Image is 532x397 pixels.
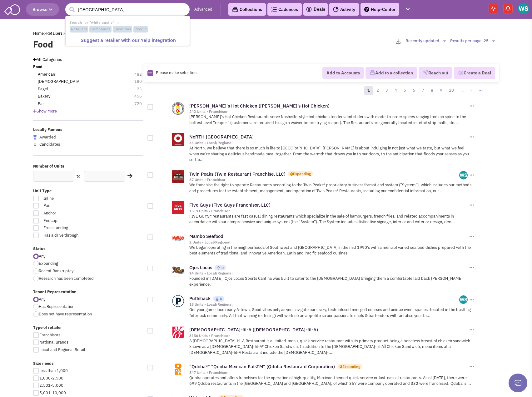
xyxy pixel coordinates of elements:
label: Size needs [33,361,144,367]
p: FIVE GUYS® restaurants are fast casual dining restaurants which specialize in the sale of hamburg... [189,214,475,225]
a: Bakery [38,93,50,99]
a: 3 [382,86,391,95]
a: 10 [445,86,457,95]
label: Tenant Representation [33,289,144,295]
span: 5,001-10,000 [39,390,66,395]
span: Inline [39,196,109,202]
a: Twin Peaks (Twin Restaurant Franchise, LLC) [189,171,286,177]
img: icon-deals.svg [306,6,312,13]
span: 180 [134,79,148,85]
p: We franchise the right to operate Restaurants according to the Twin Peaks® proprietary business f... [189,182,475,194]
img: Cadences_logo.png [271,7,277,12]
div: 1519 Units • Franchisor [189,209,468,214]
span: Endcap [39,218,109,224]
span: Free standing [39,225,109,231]
label: Number of Units [33,163,144,169]
div: 18 Units • Local/Regional [189,302,460,307]
a: Five Guys (Five Guys Franchisor, LLC) [189,202,271,208]
span: Retailers [70,26,88,33]
p: [PERSON_NAME]’s Hot Chicken Restaurants serve Nashville-style hot chicken tenders and sliders wit... [189,114,475,126]
img: Activity.png [333,7,339,12]
a: 4 [391,86,400,95]
img: download-2-24.png [396,39,400,44]
a: 6 [409,86,419,95]
span: Any [39,254,45,259]
span: Local and Regional Retail [39,347,85,352]
img: SmartAdmin [4,3,20,15]
div: Expanding [293,171,311,176]
span: Candidates [39,142,60,147]
span: Expanding [39,261,58,266]
a: 8 [427,86,437,95]
span: 482 [134,72,148,78]
button: Add to Accounts [322,67,364,79]
a: 7 [418,86,428,95]
img: VectorPaper_Plane.png [423,70,428,75]
span: Pad [39,203,109,209]
a: Collections [228,3,266,16]
span: Awarded [39,134,56,140]
div: 547 Units • Franchisor [189,370,468,375]
span: Please make selection [156,70,196,75]
span: less than 1,000 [39,368,68,373]
a: Deals [306,6,325,13]
span: 0 [221,265,224,270]
img: icon-collection-lavender-black.svg [232,7,238,13]
span: Research has been completed [39,276,94,281]
b: Food [33,64,42,69]
input: Search [65,3,190,16]
span: Does not have representation [39,311,92,317]
span: Locations [113,26,132,33]
span: 456 [134,93,148,99]
p: Get your game face ready A-town. Good vibes only as you navigate our crazy, tech-infused mini gol... [189,307,475,319]
label: Locally Famous [33,127,144,133]
a: Advanced [194,7,212,13]
a: Food [65,31,74,36]
span: > [44,31,46,36]
span: National Brands [39,339,68,345]
a: American [38,72,55,78]
b: Suggest a retailer with our Yelp integration [81,38,176,43]
a: Help-Center [360,3,399,16]
div: Expanding [342,364,360,369]
p: At North, we believe that there is so much in life to [GEOGRAPHIC_DATA]. [PERSON_NAME] is about i... [189,145,475,163]
a: Retailers [46,31,62,36]
label: to [77,173,80,179]
a: Ojos Locos [189,264,212,270]
span: Companies [89,26,112,33]
span: Show More [33,108,57,114]
img: locallyfamous-upvote.png [215,297,219,301]
div: Search Nearby [123,172,133,180]
label: Type of retailer [33,325,144,331]
a: NoRTH [GEOGRAPHIC_DATA] [189,134,254,140]
a: » [467,86,476,95]
li: Search for "white castle" in [66,19,189,33]
span: > [62,31,65,36]
button: Reach out [419,67,452,79]
a: 5 [400,86,410,95]
a: Mambo Seafood [189,233,223,239]
img: locallyfamous-upvote.png [33,143,37,147]
span: Anchor [39,210,109,216]
label: Food [33,38,223,51]
div: 3156 Units • Franchisor [189,333,468,338]
img: locallyfamous-upvote.png [217,266,221,270]
span: 720 [134,101,148,107]
a: Food [33,64,42,70]
img: icon-collection-lavender.png [370,70,375,75]
img: Deal-Dollar.png [458,70,464,77]
div: 67 Units • Franchisor [189,177,460,182]
span: Has Representation [39,304,74,309]
a: [PERSON_NAME]'s Hot Chicken ([PERSON_NAME]’s Hot Chicken) [189,103,330,109]
label: Status [33,246,144,252]
span: Recent Bankruptcy [39,268,73,274]
span: Browse [32,7,52,12]
p: Qdoba operates and offers franchises for the operation of high-quality, Mexican-themed quick-serv... [189,375,475,387]
a: "Qdoba®" "Qdoba Mexican EatsTM" (Qdoba Restaurant Corporation) [189,364,335,369]
a: [DEMOGRAPHIC_DATA]-fil-A ([DEMOGRAPHIC_DATA]-fil-A) [189,327,318,333]
a: Bagel [38,86,48,92]
label: Unit Type [33,188,144,194]
span: 23 [137,86,148,92]
button: Add to a collection [365,67,417,79]
a: Puttshack [189,295,211,301]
